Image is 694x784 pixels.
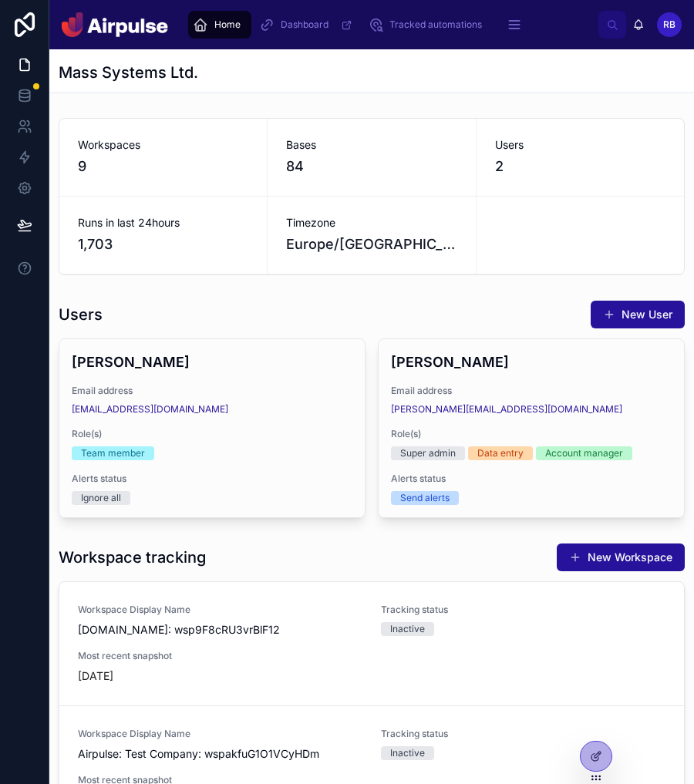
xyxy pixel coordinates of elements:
span: Runs in last 24hours [78,215,248,230]
span: 84 [286,156,304,177]
button: New User [591,301,685,328]
div: Inactive [390,622,425,636]
div: Send alerts [400,491,450,505]
span: Most recent snapshot [78,650,362,662]
div: Account manager [545,446,623,460]
span: Tracking status [381,728,665,740]
img: App logo [62,12,168,37]
span: Dashboard [281,19,328,31]
span: Role(s) [391,428,672,440]
div: Team member [81,446,145,460]
h1: Mass Systems Ltd. [59,62,198,83]
p: [DATE] [78,668,113,684]
span: Tracking status [381,604,665,616]
div: Inactive [390,746,425,760]
span: 1,703 [78,234,248,255]
span: Workspace Display Name [78,604,362,616]
span: Alerts status [391,473,672,485]
span: Workspace Display Name [78,728,362,740]
span: Email address [391,385,672,397]
span: 2 [495,156,504,177]
span: Bases [286,137,456,153]
span: Role(s) [72,428,352,440]
h4: [PERSON_NAME] [72,352,352,372]
span: Timezone [286,215,456,230]
span: Users [495,137,665,153]
span: Home [214,19,241,31]
span: Alerts status [72,473,352,485]
h1: Users [59,304,103,325]
div: scrollable content [180,8,598,42]
span: [DOMAIN_NAME]: wsp9F8cRU3vrBlF12 [78,622,362,638]
span: Email address [72,385,352,397]
a: Dashboard [254,11,360,39]
span: Europe/[GEOGRAPHIC_DATA] [286,234,456,255]
a: Home [188,11,251,39]
h1: Workspace tracking [59,547,206,568]
a: [PERSON_NAME][EMAIL_ADDRESS][DOMAIN_NAME] [391,403,622,416]
div: Data entry [477,446,524,460]
span: 9 [78,156,86,177]
div: Super admin [400,446,456,460]
span: RB [663,19,675,31]
a: [EMAIL_ADDRESS][DOMAIN_NAME] [72,403,228,416]
span: Airpulse: Test Company: wspakfuG1O1VCyHDm [78,746,362,762]
button: New Workspace [557,543,685,571]
a: Tracked automations [363,11,493,39]
a: Workspace Display Name[DOMAIN_NAME]: wsp9F8cRU3vrBlF12Tracking statusInactiveMost recent snapshot... [59,582,684,705]
div: Ignore all [81,491,121,505]
h4: [PERSON_NAME] [391,352,672,372]
span: Workspaces [78,137,248,153]
span: Tracked automations [389,19,482,31]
